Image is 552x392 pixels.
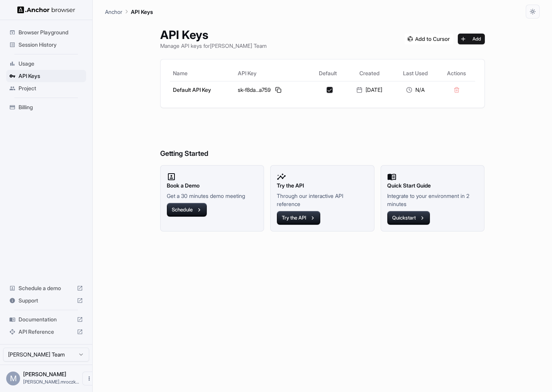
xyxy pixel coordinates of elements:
h6: Getting Started [160,117,485,159]
p: Manage API keys for [PERSON_NAME] Team [160,42,267,50]
div: [DATE] [349,86,390,94]
h1: API Keys [160,28,267,42]
h2: Try the API [277,181,368,190]
p: Anchor [105,8,122,16]
div: Billing [6,101,86,113]
button: Copy API key [274,85,283,95]
div: sk-f8da...a759 [238,85,307,95]
div: Usage [6,57,86,70]
div: Session History [6,39,86,51]
nav: breadcrumb [105,7,153,16]
span: Browser Playground [19,29,83,36]
div: Schedule a demo [6,282,86,294]
span: API Keys [19,72,83,80]
span: michael.mroczka@gmail.com [23,379,79,385]
h2: Quick Start Guide [387,181,478,190]
button: Schedule [167,203,207,217]
div: API Reference [6,326,86,338]
th: Last Used [393,66,438,81]
div: M [6,372,20,385]
th: Actions [438,66,475,81]
img: Add anchorbrowser MCP server to Cursor [405,34,453,44]
span: Session History [19,41,83,49]
td: Default API Key [170,81,235,98]
th: API Key [235,66,310,81]
button: Quickstart [387,211,430,225]
p: Get a 30 minutes demo meeting [167,192,258,200]
span: Project [19,84,83,92]
p: Through our interactive API reference [277,192,368,208]
div: API Keys [6,70,86,82]
th: Default [310,66,345,81]
button: Add [458,34,485,44]
img: Anchor Logo [17,6,75,14]
div: N/A [396,86,435,94]
p: API Keys [131,8,153,16]
div: Project [6,82,86,95]
span: Usage [19,60,83,68]
button: Open menu [82,372,96,385]
span: Support [19,297,74,304]
div: Browser Playground [6,26,86,39]
th: Created [346,66,393,81]
div: Support [6,294,86,307]
p: Integrate to your environment in 2 minutes [387,192,478,208]
span: Documentation [19,316,74,323]
th: Name [170,66,235,81]
h2: Book a Demo [167,181,258,190]
div: Documentation [6,313,86,326]
button: Try the API [277,211,320,225]
span: Schedule a demo [19,284,74,292]
span: Billing [19,103,83,111]
span: API Reference [19,328,74,336]
span: Michael Mroczka [23,371,66,377]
